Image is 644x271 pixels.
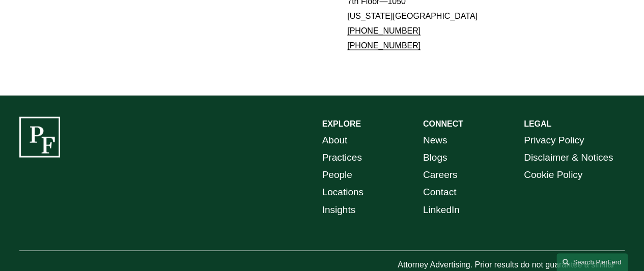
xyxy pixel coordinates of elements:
a: News [423,132,447,149]
a: Contact [423,184,457,201]
a: People [322,166,352,184]
a: Insights [322,201,356,219]
a: [PHONE_NUMBER] [347,41,421,50]
a: LinkedIn [423,201,460,219]
strong: LEGAL [524,119,551,128]
a: About [322,132,348,149]
a: Search this site [556,253,628,271]
a: Locations [322,184,363,201]
a: Careers [423,166,458,184]
a: Privacy Policy [524,132,584,149]
a: Practices [322,149,362,166]
a: Cookie Policy [524,166,582,184]
strong: CONNECT [423,119,463,128]
a: Blogs [423,149,447,166]
a: Disclaimer & Notices [524,149,613,166]
strong: EXPLORE [322,119,361,128]
a: [PHONE_NUMBER] [347,26,421,35]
